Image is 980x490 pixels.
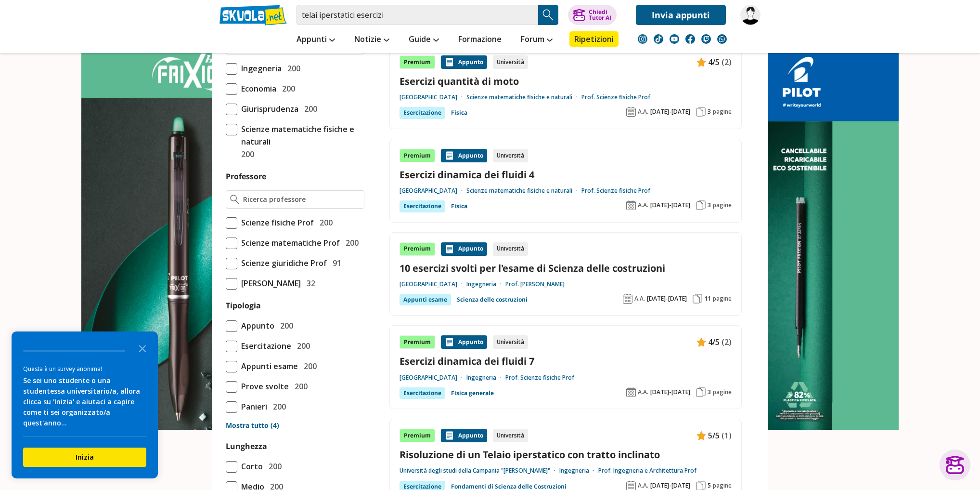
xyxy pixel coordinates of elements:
[693,294,702,304] img: Pagine
[12,331,158,478] div: Survey
[708,201,711,209] span: 3
[466,374,505,382] a: Ingegneria
[713,388,732,396] span: pagine
[400,387,445,399] div: Esercitazione
[451,107,467,119] a: Fisica
[226,300,261,311] label: Tipologia
[650,108,690,116] span: [DATE]-[DATE]
[237,277,301,290] span: [PERSON_NAME]
[569,31,619,47] a: Ripetizioni
[269,400,286,413] span: 200
[300,360,317,372] span: 200
[466,93,581,101] a: Scienze matematiche fisiche e naturali
[634,295,645,303] span: A.A.
[638,482,648,490] span: A.A.
[696,57,706,67] img: Appunti contenuto
[400,242,435,256] div: Premium
[701,34,711,44] img: twitch
[316,216,333,229] span: 200
[400,448,732,461] a: Risoluzione di un Telaio iperstatico con tratto inclinato
[493,55,528,69] div: Università
[581,93,650,101] a: Prof. Scienze fisiche Prof
[505,374,574,382] a: Prof. Scienze fisiche Prof
[237,257,327,269] span: Scienze giuridiche Prof
[722,336,732,348] span: (2)
[505,280,565,288] a: Prof. [PERSON_NAME]
[708,429,720,442] span: 5/5
[638,108,648,116] span: A.A.
[626,200,636,210] img: Anno accademico
[400,429,435,442] div: Premium
[400,262,732,275] a: 10 esercizi svolti per l'esame di Scienza delle costruzioni
[713,482,732,490] span: pagine
[23,364,146,373] div: Questa è un survey anonima!
[291,380,308,393] span: 200
[441,149,487,162] div: Appunto
[650,201,690,209] span: [DATE]-[DATE]
[708,108,711,116] span: 3
[400,355,732,368] a: Esercizi dinamica dei fluidi 7
[237,103,298,115] span: Giurisprudenza
[713,201,732,209] span: pagine
[237,460,263,473] span: Corto
[303,277,315,290] span: 32
[226,171,266,182] label: Professore
[237,319,274,332] span: Appunto
[638,34,647,44] img: instagram
[647,295,687,303] span: [DATE]-[DATE]
[636,5,726,25] a: Invia appunti
[237,400,267,413] span: Panieri
[708,336,720,348] span: 4/5
[445,431,454,440] img: Appunti contenuto
[400,107,445,119] div: Esercitazione
[538,5,558,25] button: Search Button
[713,295,732,303] span: pagine
[589,9,611,21] div: Chiedi Tutor AI
[441,429,487,442] div: Appunto
[740,5,761,25] img: luigipalma1990
[626,107,636,117] img: Anno accademico
[708,388,711,396] span: 3
[133,338,152,358] button: Close the survey
[722,56,732,68] span: (2)
[696,387,706,397] img: Pagine
[400,168,732,181] a: Esercizi dinamica dei fluidi 4
[400,294,451,305] div: Appunti esame
[696,431,706,440] img: Appunti contenuto
[451,200,467,212] a: Fisica
[626,387,636,397] img: Anno accademico
[441,55,487,69] div: Appunto
[400,187,466,195] a: [GEOGRAPHIC_DATA]
[406,31,441,49] a: Guide
[237,237,340,249] span: Scienze matematiche Prof
[696,337,706,347] img: Appunti contenuto
[685,34,695,44] img: facebook
[696,200,706,210] img: Pagine
[493,149,528,162] div: Università
[559,467,598,475] a: Ingegneria
[445,244,454,254] img: Appunti contenuto
[400,149,435,162] div: Premium
[441,242,487,256] div: Appunto
[284,62,300,75] span: 200
[457,294,528,305] a: Scienza delle costruzioni
[638,201,648,209] span: A.A.
[400,200,445,212] div: Esercitazione
[230,195,239,204] img: Ricerca professore
[704,295,711,303] span: 11
[265,460,282,473] span: 200
[294,31,337,49] a: Appunti
[466,280,505,288] a: Ingegneria
[493,242,528,256] div: Università
[696,107,706,117] img: Pagine
[237,380,289,393] span: Prove svolte
[493,335,528,349] div: Università
[226,441,267,451] label: Lunghezza
[451,387,494,399] a: Fisica generale
[278,82,295,95] span: 200
[226,421,364,430] a: Mostra tutto (4)
[237,340,291,352] span: Esercitazione
[445,337,454,347] img: Appunti contenuto
[638,388,648,396] span: A.A.
[276,319,293,332] span: 200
